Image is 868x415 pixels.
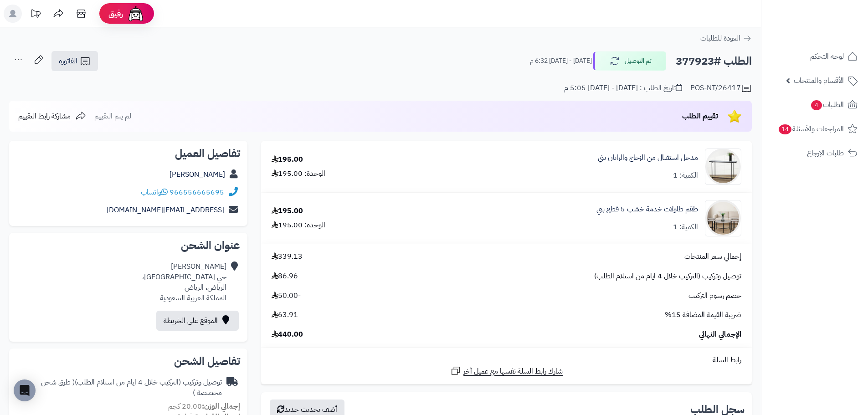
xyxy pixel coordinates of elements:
[676,52,752,71] h2: الطلب #377923
[779,124,791,134] span: 14
[794,74,844,87] span: الأقسام والمنتجات
[700,33,752,44] a: العودة للطلبات
[807,147,844,159] span: طلبات الإرجاع
[265,355,748,365] div: رابط السلة
[699,329,741,340] span: الإجمالي النهائي
[593,51,666,71] button: تم التوصيل
[810,50,844,63] span: لوحة التحكم
[16,148,240,159] h2: تفاصيل العميل
[272,291,301,301] span: -50.00
[810,98,844,111] span: الطلبات
[767,118,863,140] a: المراجعات والأسئلة14
[41,377,222,398] span: ( طرق شحن مخصصة )
[16,377,222,398] div: توصيل وتركيب (التركيب خلال 4 ايام من استلام الطلب)
[272,154,303,165] div: 195.00
[688,291,741,301] span: خصم رسوم التركيب
[168,401,240,412] small: 20.00 كجم
[684,251,741,262] span: إجمالي سعر المنتجات
[530,56,592,66] small: [DATE] - [DATE] 6:32 م
[169,169,225,180] a: [PERSON_NAME]
[272,310,298,320] span: 63.91
[811,100,822,110] span: 4
[272,169,325,179] div: الوحدة: 195.00
[564,83,682,93] div: تاريخ الطلب : [DATE] - [DATE] 5:05 م
[682,111,718,122] span: تقييم الطلب
[14,379,36,401] div: Open Intercom Messenger
[598,153,698,163] a: مدخل استقبال من الزجاج والراتان بني
[51,51,98,71] a: الفاتورة
[673,222,698,232] div: الكمية: 1
[16,356,240,367] h2: تفاصيل الشحن
[665,310,741,320] span: ضريبة القيمة المضافة 15%
[142,261,226,303] div: [PERSON_NAME] حي [GEOGRAPHIC_DATA]، الرياض، الرياض المملكة العربية السعودية
[450,365,563,377] a: شارك رابط السلة نفسها مع عميل آخر
[767,46,863,67] a: لوحة التحكم
[202,401,240,412] strong: إجمالي الوزن:
[690,404,745,415] h3: سجل الطلب
[705,149,741,185] img: 1751870840-1-90x90.jpg
[272,329,303,340] span: 440.00
[272,271,298,282] span: 86.96
[272,251,303,262] span: 339.13
[18,111,86,122] a: مشاركة رابط التقييم
[272,220,325,231] div: الوحدة: 195.00
[596,204,698,215] a: طقم طاولات خدمة خشب 5 قطع بني
[94,111,131,122] span: لم يتم التقييم
[169,187,224,198] a: 966556665695
[690,83,752,94] div: POS-NT/26417
[18,111,71,122] span: مشاركة رابط التقييم
[767,142,863,164] a: طلبات الإرجاع
[141,187,168,198] a: واتساب
[24,5,47,25] a: تحديثات المنصة
[767,94,863,116] a: الطلبات4
[59,56,77,67] span: الفاتورة
[463,366,563,377] span: شارك رابط السلة نفسها مع عميل آخر
[594,271,741,282] span: توصيل وتركيب (التركيب خلال 4 ايام من استلام الطلب)
[673,170,698,181] div: الكمية: 1
[107,205,224,215] a: [EMAIL_ADDRESS][DOMAIN_NAME]
[778,123,844,135] span: المراجعات والأسئلة
[16,240,240,251] h2: عنوان الشحن
[700,33,740,44] span: العودة للطلبات
[108,8,123,19] span: رفيق
[127,5,145,23] img: ai-face.png
[705,200,741,236] img: 1756382107-1-90x90.jpg
[156,311,239,331] a: الموقع على الخريطة
[272,206,303,216] div: 195.00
